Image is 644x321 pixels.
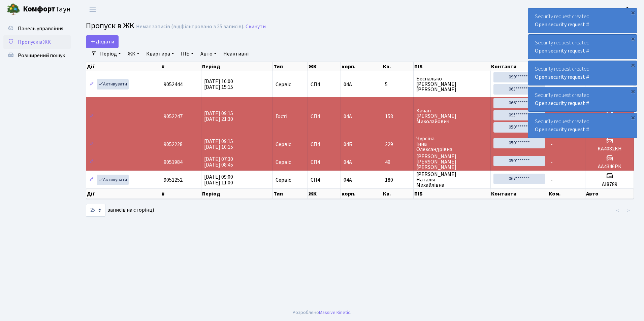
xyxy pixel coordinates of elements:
[246,24,266,30] a: Скинути
[97,175,129,185] a: Активувати
[161,62,202,71] th: #
[551,176,553,184] span: -
[276,177,291,183] span: Сервіс
[528,61,637,85] div: Security request created
[630,88,636,95] div: ×
[341,189,382,199] th: корп.
[382,62,414,71] th: Кв.
[490,62,548,71] th: Контакти
[344,81,352,88] span: 04А
[535,73,589,81] a: Open security request #
[490,189,548,199] th: Контакти
[308,189,341,199] th: ЖК
[23,4,71,15] span: Таун
[385,114,411,119] span: 158
[164,113,183,120] span: 9052247
[3,35,71,49] a: Пропуск в ЖК
[311,142,338,147] span: СП4
[311,159,338,165] span: СП4
[164,176,183,184] span: 9051252
[341,62,382,71] th: корп.
[585,189,634,199] th: Авто
[86,20,134,32] span: Пропуск в ЖК
[204,138,233,151] span: [DATE] 09:15 [DATE] 10:15
[385,159,411,165] span: 49
[311,114,338,119] span: СП4
[528,87,637,111] div: Security request created
[86,204,154,217] label: записів на сторінці
[86,204,105,217] select: записів на сторінці
[414,189,490,199] th: ПІБ
[18,25,63,32] span: Панель управління
[385,82,411,87] span: 5
[528,35,637,59] div: Security request created
[528,8,637,33] div: Security request created
[276,159,291,165] span: Сервіс
[221,48,251,60] a: Неактивні
[90,38,114,45] span: Додати
[385,142,411,147] span: 229
[164,81,183,88] span: 9052444
[344,158,352,166] span: 04А
[143,48,177,60] a: Квартира
[161,189,202,199] th: #
[293,309,351,316] div: Розроблено .
[630,62,636,68] div: ×
[276,82,291,87] span: Сервіс
[273,189,308,199] th: Тип
[344,176,352,184] span: 04А
[23,4,55,14] b: Комфорт
[164,141,183,148] span: 9052228
[86,35,119,48] a: Додати
[3,49,71,62] a: Розширений пошук
[86,62,161,71] th: Дії
[125,48,142,60] a: ЖК
[414,62,490,71] th: ПІБ
[416,154,487,170] span: [PERSON_NAME] [PERSON_NAME] [PERSON_NAME]
[588,181,631,188] h5: АІ8789
[599,6,636,13] b: Консьєрж б. 4.
[178,48,196,60] a: ПІБ
[416,76,487,92] span: Беспалько [PERSON_NAME] [PERSON_NAME]
[551,158,553,166] span: -
[97,79,129,90] a: Активувати
[311,177,338,183] span: СП4
[204,173,233,186] span: [DATE] 09:00 [DATE] 11:00
[198,48,219,60] a: Авто
[630,9,636,16] div: ×
[528,113,637,138] div: Security request created
[136,24,244,30] div: Немає записів (відфільтровано з 25 записів).
[416,172,487,188] span: [PERSON_NAME] Наталія Михайлівна
[276,114,287,119] span: Гості
[273,62,308,71] th: Тип
[344,141,352,148] span: 04Б
[18,52,65,59] span: Розширений пошук
[588,164,631,170] h5: AA4346PK
[535,21,589,28] a: Open security request #
[588,146,631,152] h5: КА4082КН
[204,155,233,169] span: [DATE] 07:30 [DATE] 08:45
[7,3,20,16] img: logo.png
[84,4,101,15] button: Переключити навігацію
[385,177,411,183] span: 180
[416,136,487,152] span: Чурсіна Інна Олександрівна
[382,189,414,199] th: Кв.
[630,35,636,42] div: ×
[535,126,589,133] a: Open security request #
[204,78,233,91] span: [DATE] 10:00 [DATE] 15:15
[535,47,589,55] a: Open security request #
[3,22,71,35] a: Панель управління
[164,158,183,166] span: 9051984
[204,110,233,123] span: [DATE] 09:15 [DATE] 21:30
[86,189,161,199] th: Дії
[308,62,341,71] th: ЖК
[535,100,589,107] a: Open security request #
[416,108,487,124] span: Качан [PERSON_NAME] Миколайович
[548,189,585,199] th: Ком.
[18,38,51,46] span: Пропуск в ЖК
[201,189,273,199] th: Період
[599,5,636,13] a: Консьєрж б. 4.
[276,142,291,147] span: Сервіс
[201,62,273,71] th: Період
[319,309,350,316] a: Massive Kinetic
